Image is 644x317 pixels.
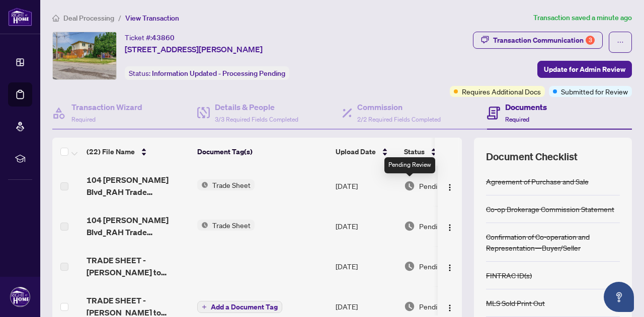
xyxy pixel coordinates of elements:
button: Logo [442,218,458,234]
span: View Transaction [125,14,179,23]
h4: Details & People [215,101,298,113]
button: Add a Document Tag [197,301,282,313]
button: Transaction Communication3 [473,32,603,49]
span: Information Updated - Processing Pending [152,69,285,78]
img: Document Status [404,180,415,191]
button: Add a Document Tag [197,300,282,313]
span: 104 [PERSON_NAME] Blvd_RAH Trade Sheet_Henrietta_SIGNED.pdf [87,174,189,198]
span: Required [71,116,96,123]
span: Trade Sheet [208,179,255,190]
th: Document Tag(s) [193,138,332,166]
span: plus [202,304,207,309]
th: (22) File Name [83,138,193,166]
button: Status IconTrade Sheet [197,179,255,190]
img: Logo [446,304,454,312]
th: Status [400,138,486,166]
span: 104 [PERSON_NAME] Blvd_RAH Trade Sheet_Edwin Chan_SIGNED.pdf [87,214,189,238]
span: Upload Date [336,146,376,157]
span: Submitted for Review [561,86,628,97]
div: Transaction Communication [493,32,595,48]
img: Document Status [404,221,415,232]
span: ellipsis [617,39,624,46]
img: Profile Icon [11,287,30,306]
span: Deal Processing [63,14,114,23]
button: Update for Admin Review [537,61,632,78]
img: Status Icon [197,179,208,190]
span: Document Checklist [486,150,578,164]
span: 43860 [152,33,175,42]
span: Pending Review [419,180,469,191]
article: Transaction saved a minute ago [533,12,632,24]
span: Trade Sheet [208,220,255,231]
img: Status Icon [197,220,208,231]
img: Logo [446,264,454,272]
span: [STREET_ADDRESS][PERSON_NAME] [125,43,263,55]
td: [DATE] [332,166,400,206]
button: Logo [442,178,458,194]
th: Upload Date [332,138,400,166]
span: Add a Document Tag [211,303,278,310]
button: Logo [442,258,458,274]
td: [DATE] [332,246,400,286]
button: Logo [442,298,458,314]
div: Confirmation of Co-operation and Representation—Buyer/Seller [486,231,620,253]
img: Logo [446,183,454,191]
img: IMG-E12206459_1.jpg [53,32,116,79]
td: [DATE] [332,206,400,246]
button: Status IconTrade Sheet [197,220,255,231]
div: Co-op Brokerage Commission Statement [486,203,614,215]
div: MLS Sold Print Out [486,297,545,308]
img: logo [8,8,32,26]
span: Update for Admin Review [544,61,625,77]
span: TRADE SHEET - [PERSON_NAME] to REVIEW - 2 [PERSON_NAME] Drive.pdf [87,254,189,278]
button: Open asap [604,282,634,312]
span: 2/2 Required Fields Completed [357,116,441,123]
div: Pending Review [384,157,435,173]
div: Status: [125,66,289,80]
div: Agreement of Purchase and Sale [486,176,589,187]
img: Document Status [404,261,415,272]
img: Logo [446,224,454,232]
span: 3/3 Required Fields Completed [215,116,298,123]
li: / [118,12,121,24]
span: Required [505,116,529,123]
span: Pending Review [419,261,469,272]
img: Document Status [404,301,415,312]
span: Status [404,146,425,157]
h4: Documents [505,101,547,113]
div: FINTRAC ID(s) [486,270,532,281]
span: Requires Additional Docs [462,86,541,97]
span: Pending Review [419,301,469,312]
span: (22) File Name [87,146,135,157]
h4: Commission [357,101,441,113]
span: home [52,15,59,22]
h4: Transaction Wizard [71,101,142,113]
div: 3 [586,36,595,45]
span: Pending Review [419,221,469,232]
div: Ticket #: [125,32,175,43]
